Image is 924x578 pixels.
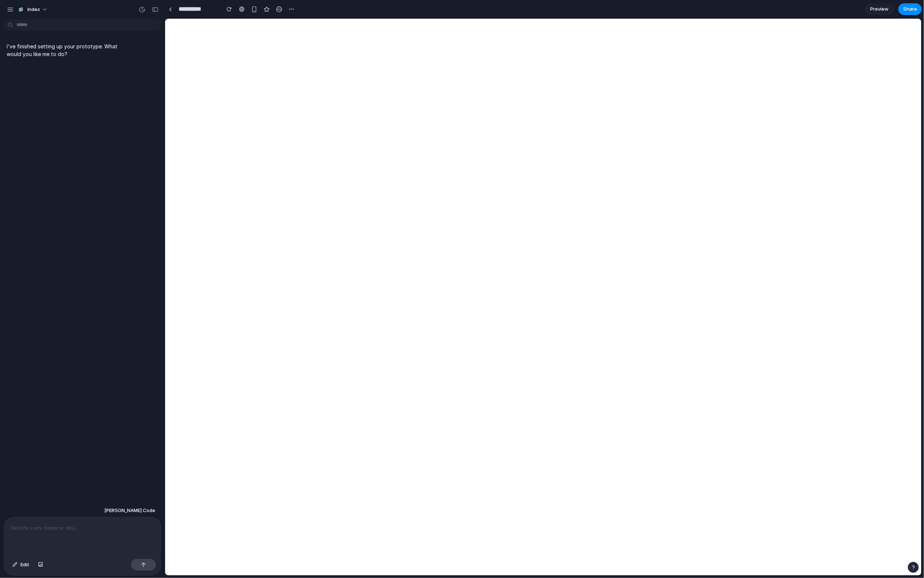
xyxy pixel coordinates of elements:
[898,3,922,15] button: Share
[865,3,894,15] a: Preview
[14,4,51,15] button: Index
[903,5,917,13] span: Share
[870,5,888,13] span: Preview
[7,42,129,58] p: I've finished setting up your prototype. What would you like me to do?
[27,6,40,13] span: Index
[9,559,33,571] button: Edit
[102,504,157,517] button: [PERSON_NAME] Code
[104,507,155,514] span: [PERSON_NAME] Code
[21,561,29,568] span: Edit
